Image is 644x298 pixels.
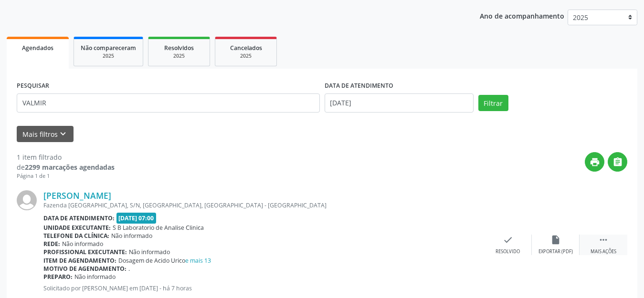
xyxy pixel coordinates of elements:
p: Solicitado por [PERSON_NAME] em [DATE] - há 7 horas [43,284,484,292]
b: Rede: [43,240,60,248]
span: Não informado [129,248,170,256]
i:  [612,157,623,167]
i: check [503,235,513,245]
div: 2025 [222,52,270,60]
label: DATA DE ATENDIMENTO [325,79,393,93]
div: 2025 [155,52,203,60]
b: Data de atendimento: [43,214,115,222]
span: Agendados [22,44,53,52]
div: Fazenda [GEOGRAPHIC_DATA], S/N, [GEOGRAPHIC_DATA], [GEOGRAPHIC_DATA] - [GEOGRAPHIC_DATA] [43,201,484,209]
a: e mais 13 [185,257,211,265]
span: [DATE] 07:00 [116,213,157,224]
i: keyboard_arrow_down [58,129,68,139]
a: [PERSON_NAME] [43,190,111,201]
i: insert_drive_file [550,235,561,245]
span: S B Laboratorio de Analise Clinica [113,224,204,232]
div: Resolvido [496,248,520,255]
i:  [598,235,609,245]
img: img [17,190,37,210]
b: Motivo de agendamento: [43,265,127,273]
b: Preparo: [43,273,73,281]
span: Dosagem de Acido Urico [118,257,211,265]
span: Não compareceram [81,44,136,52]
button: Filtrar [478,95,508,111]
b: Item de agendamento: [43,257,116,265]
span: Não informado [62,240,103,248]
p: Ano de acompanhamento [480,10,564,21]
button: print [585,152,604,172]
div: Mais ações [591,248,616,255]
strong: 2299 marcações agendadas [25,163,115,172]
div: de [17,162,115,172]
b: Telefone da clínica: [43,232,109,240]
span: . [128,265,130,273]
input: Nome, CNS [17,93,320,113]
button:  [608,152,627,172]
b: Profissional executante: [43,248,127,256]
button: Mais filtroskeyboard_arrow_down [17,126,74,143]
input: Selecione um intervalo [325,93,474,113]
div: 2025 [81,52,136,60]
b: Unidade executante: [43,224,111,232]
span: Cancelados [230,44,262,52]
span: Não informado [74,273,116,281]
div: Exportar (PDF) [538,248,573,255]
div: Página 1 de 1 [17,172,115,180]
i: print [590,157,600,167]
span: Resolvidos [164,44,194,52]
div: 1 item filtrado [17,152,115,162]
span: Não informado [111,232,152,240]
label: PESQUISAR [17,79,49,93]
